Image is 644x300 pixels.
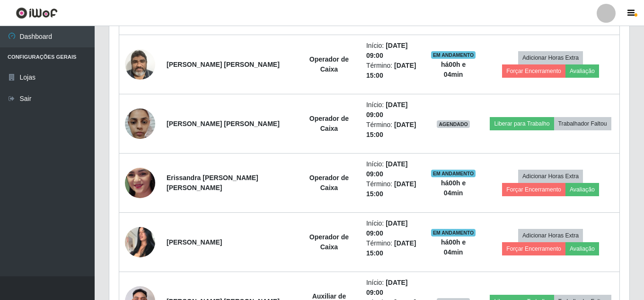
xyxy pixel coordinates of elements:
button: Forçar Encerramento [502,64,565,78]
button: Adicionar Horas Extra [518,229,583,242]
button: Forçar Encerramento [502,242,565,255]
button: Avaliação [565,183,599,196]
li: Início: [366,278,419,298]
time: [DATE] 09:00 [366,219,408,237]
time: [DATE] 09:00 [366,279,408,296]
strong: [PERSON_NAME] [PERSON_NAME] [167,120,280,127]
button: Avaliação [565,64,599,78]
li: Término: [366,238,419,258]
span: EM ANDAMENTO [431,51,476,59]
li: Início: [366,218,419,238]
span: AGENDADO [437,120,470,128]
strong: Operador de Caixa [309,115,349,132]
time: [DATE] 09:00 [366,160,408,178]
button: Trabalhador Faltou [554,117,611,130]
strong: [PERSON_NAME] [PERSON_NAME] [167,61,280,68]
img: 1756297923426.jpeg [125,222,155,262]
li: Início: [366,100,419,120]
strong: há 00 h e 04 min [441,238,466,256]
strong: Erissandra [PERSON_NAME] [PERSON_NAME] [167,174,258,191]
button: Avaliação [565,242,599,255]
span: EM ANDAMENTO [431,229,476,236]
time: [DATE] 09:00 [366,42,408,59]
li: Início: [366,159,419,179]
button: Liberar para Trabalho [490,117,554,130]
li: Término: [366,179,419,199]
img: CoreUI Logo [16,7,58,19]
button: Forçar Encerramento [502,183,565,196]
img: 1625107347864.jpeg [125,44,155,84]
li: Término: [366,61,419,81]
strong: [PERSON_NAME] [167,238,222,246]
img: 1752766902876.jpeg [125,103,155,144]
img: 1754158372592.jpeg [125,149,155,217]
strong: Operador de Caixa [309,233,349,251]
time: [DATE] 09:00 [366,101,408,118]
li: Início: [366,41,419,61]
button: Adicionar Horas Extra [518,51,583,64]
strong: há 00 h e 04 min [441,179,466,197]
li: Término: [366,120,419,140]
button: Adicionar Horas Extra [518,170,583,183]
span: EM ANDAMENTO [431,170,476,177]
strong: Operador de Caixa [309,174,349,191]
strong: Operador de Caixa [309,55,349,73]
strong: há 00 h e 04 min [441,61,466,78]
